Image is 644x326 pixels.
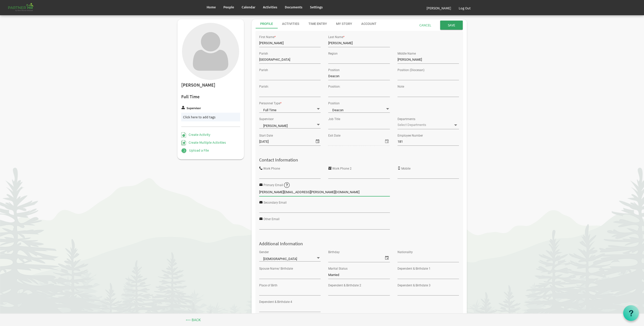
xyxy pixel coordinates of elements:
div: My Story [336,22,352,26]
label: Birthday [328,251,340,254]
label: Gender [259,251,269,254]
label: Last Name [328,36,343,39]
label: Supervisor [259,118,274,121]
a: Upload a File [181,148,209,153]
label: Employee Number [398,134,423,137]
div: Activities [282,22,299,26]
div: tab-header [256,19,471,28]
img: User with no profile picture [182,23,239,80]
img: Create Activity [181,132,186,138]
label: Other Email [263,218,279,221]
label: Position [328,102,340,105]
label: Parish [259,69,268,72]
a: Cancel [412,21,439,30]
label: Dependent & Birthdate 3 [398,284,431,287]
img: question-sm.png [284,182,290,188]
span: Documents [285,5,302,9]
div: Profile [260,22,273,26]
span: select [315,138,321,144]
span: select [384,254,390,261]
label: Region [328,52,338,55]
img: Upload a File [181,148,187,153]
label: Dependent & Birthdate 2 [328,284,361,287]
label: Marital Status [328,267,348,270]
label: Spouse Name/ Birthdate [259,267,293,270]
label: Dependent & Birthdate 1 [398,267,431,270]
label: Work Phone 2 [332,167,352,170]
label: Supervisor [187,107,201,110]
label: Work Phone [263,167,280,170]
div: Time Entry [308,22,327,26]
label: Parish: [259,85,269,88]
span: People [223,5,234,9]
label: Parish [259,52,268,55]
label: Personnel Type [259,102,280,105]
label: Dependent & Birthdate 4 [259,300,292,304]
label: Nationality [398,251,413,254]
a: Create Multiple Activities [181,140,226,145]
a: Create Activity [181,132,210,137]
label: Departments [398,118,415,121]
a: Log Out [455,1,474,15]
span: Calendar [242,5,255,9]
a: [PERSON_NAME] [423,1,455,15]
label: Place of Birth [259,284,277,287]
div: Click here to add tags [183,115,239,120]
label: Start Date [259,134,273,137]
label: Exit Date [328,134,340,137]
label: Mobile [401,167,410,170]
span: Activities [263,5,277,9]
label: Secondary Email [263,201,287,204]
div: Account [361,22,376,26]
h4: Contact Information [255,157,463,162]
h4: Additional Information [255,241,463,246]
img: Create Multiple Activities [181,140,186,145]
label: Primary Email [263,184,283,187]
label: Note [398,85,404,88]
span: Settings [310,5,323,9]
h4: Full Time [181,94,240,99]
label: Position (Diocesan) [398,69,424,72]
label: Position [328,69,340,72]
span: select [384,138,390,144]
input: Select Departments [398,121,451,128]
label: First Name [259,36,274,39]
label: Middle Name [398,52,416,55]
label: Position: [328,85,340,88]
h2: [PERSON_NAME] [181,83,240,88]
span: Home [207,5,216,9]
label: Job Title [328,118,340,121]
input: Save [440,21,463,30]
